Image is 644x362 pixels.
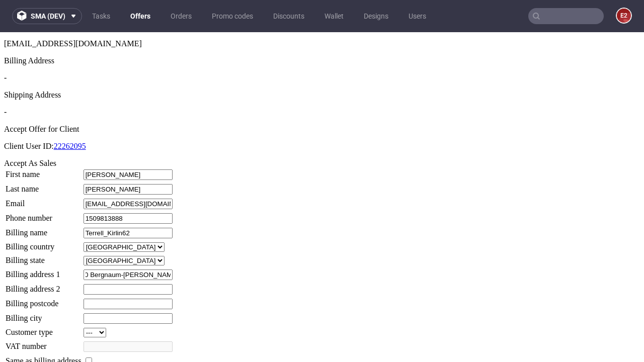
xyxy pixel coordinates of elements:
td: Billing address 1 [5,237,82,248]
td: VAT number [5,309,82,320]
span: sma (dev) [31,13,65,20]
a: Promo codes [206,8,259,24]
div: Billing Address [4,24,640,33]
a: Designs [358,8,394,24]
td: Same as billing address [5,323,82,334]
a: Orders [165,8,198,24]
span: - [4,75,7,84]
a: Offers [124,8,156,24]
figcaption: e2 [617,9,631,23]
div: Accept As Sales [4,127,640,136]
td: Phone number [5,180,82,192]
td: Billing name [5,195,82,207]
a: 22262095 [54,110,86,118]
td: Last name [5,151,82,163]
td: Billing postcode [5,266,82,278]
div: Accept Offer for Client [4,93,640,102]
span: - [4,41,7,50]
td: Billing address 2 [5,251,82,263]
td: First name [5,137,82,148]
p: Client User ID: [4,110,640,119]
button: sma (dev) [12,8,82,24]
td: Customer type [5,295,82,306]
a: Discounts [267,8,310,24]
a: Users [403,8,432,24]
a: Wallet [318,8,350,24]
td: Billing city [5,281,82,292]
td: Billing country [5,210,82,220]
div: Shipping Address [4,58,640,67]
td: Email [5,166,82,177]
td: Billing state [5,223,82,234]
span: [EMAIL_ADDRESS][DOMAIN_NAME] [4,7,142,16]
a: Tasks [86,8,116,24]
